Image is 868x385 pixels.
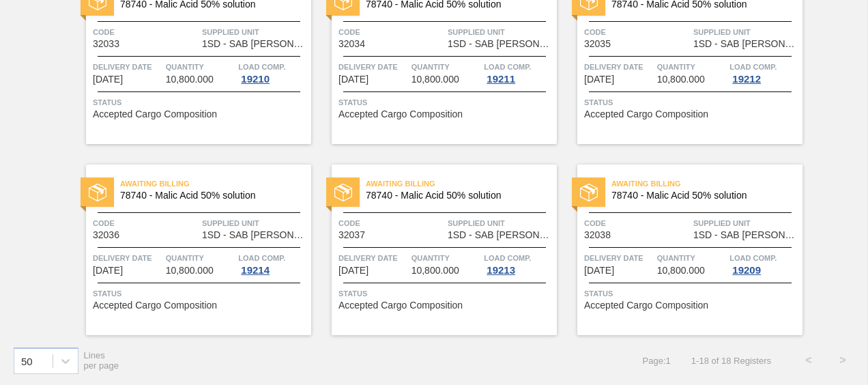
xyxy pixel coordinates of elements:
[84,350,119,371] span: Lines per page
[657,74,705,85] span: 10,800.000
[93,266,123,276] span: 10/30/2025
[202,39,308,49] span: 1SD - SAB Rosslyn Brewery
[584,216,690,230] span: Code
[338,60,408,74] span: Delivery Date
[334,184,352,201] img: status
[238,251,308,276] a: Load Comp.19214
[338,109,463,119] span: Accepted Cargo Composition
[338,251,408,265] span: Delivery Date
[729,265,764,276] div: 19209
[484,60,553,85] a: Load Comp.19211
[729,251,777,265] span: Load Comp.
[729,251,799,276] a: Load Comp.19209
[584,25,690,39] span: Code
[657,266,705,276] span: 10,800.000
[584,109,708,119] span: Accepted Cargo Composition
[93,300,217,311] span: Accepted Cargo Composition
[448,230,553,240] span: 1SD - SAB Rosslyn Brewery
[448,39,553,49] span: 1SD - SAB Rosslyn Brewery
[93,109,217,119] span: Accepted Cargo Composition
[338,266,368,276] span: 11/06/2025
[448,216,553,230] span: Supplied Unit
[120,190,300,201] span: 78740 - Malic Acid 50% solution
[166,251,235,265] span: Quantity
[580,184,598,201] img: status
[166,60,235,74] span: Quantity
[238,60,285,74] span: Load Comp.
[166,266,214,276] span: 10,800.000
[484,251,553,276] a: Load Comp.19213
[643,356,671,366] span: Page : 1
[584,96,799,109] span: Status
[448,25,553,39] span: Supplied Unit
[411,74,459,85] span: 10,800.000
[202,216,308,230] span: Supplied Unit
[584,251,654,265] span: Delivery Date
[338,39,365,49] span: 32034
[93,287,308,300] span: Status
[366,190,546,201] span: 78740 - Malic Acid 50% solution
[693,25,799,39] span: Supplied Unit
[238,251,285,265] span: Load Comp.
[66,165,311,335] a: statusAwaiting Billing78740 - Malic Acid 50% solutionCode32036Supplied Unit1SD - SAB [PERSON_NAME...
[93,96,308,109] span: Status
[338,74,368,85] span: 10/16/2025
[93,25,199,39] span: Code
[411,266,459,276] span: 10,800.000
[792,343,826,377] button: <
[311,165,557,335] a: statusAwaiting Billing78740 - Malic Acid 50% solutionCode32037Supplied Unit1SD - SAB [PERSON_NAME...
[557,165,802,335] a: statusAwaiting Billing78740 - Malic Acid 50% solutionCode32038Supplied Unit1SD - SAB [PERSON_NAME...
[93,39,119,49] span: 32033
[93,216,199,230] span: Code
[584,74,614,85] span: 10/23/2025
[202,230,308,240] span: 1SD - SAB Rosslyn Brewery
[338,96,553,109] span: Status
[611,190,792,201] span: 78740 - Malic Acid 50% solution
[584,39,611,49] span: 32035
[484,74,518,85] div: 19211
[411,60,481,74] span: Quantity
[584,266,614,276] span: 11/13/2025
[338,216,444,230] span: Code
[584,60,654,74] span: Delivery Date
[693,39,799,49] span: 1SD - SAB Rosslyn Brewery
[238,74,272,85] div: 19210
[691,356,771,366] span: 1 - 18 of 18 Registers
[93,251,162,265] span: Delivery Date
[238,265,272,276] div: 19214
[338,287,553,300] span: Status
[484,251,531,265] span: Load Comp.
[166,74,214,85] span: 10,800.000
[584,287,799,300] span: Status
[729,74,764,85] div: 19212
[826,343,860,377] button: >
[657,60,727,74] span: Quantity
[202,25,308,39] span: Supplied Unit
[120,177,311,190] span: Awaiting Billing
[693,230,799,240] span: 1SD - SAB Rosslyn Brewery
[584,230,611,240] span: 32038
[338,25,444,39] span: Code
[484,60,531,74] span: Load Comp.
[21,355,33,367] div: 50
[366,177,557,190] span: Awaiting Billing
[611,177,802,190] span: Awaiting Billing
[484,265,518,276] div: 19213
[89,184,106,201] img: status
[729,60,777,74] span: Load Comp.
[584,300,708,311] span: Accepted Cargo Composition
[238,60,308,85] a: Load Comp.19210
[411,251,481,265] span: Quantity
[657,251,727,265] span: Quantity
[338,300,463,311] span: Accepted Cargo Composition
[729,60,799,85] a: Load Comp.19212
[693,216,799,230] span: Supplied Unit
[93,74,123,85] span: 10/02/2025
[338,230,365,240] span: 32037
[93,230,119,240] span: 32036
[93,60,162,74] span: Delivery Date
